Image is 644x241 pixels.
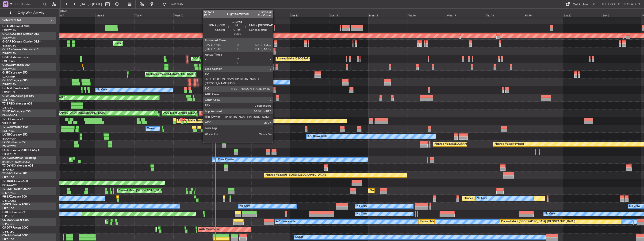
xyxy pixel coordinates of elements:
[115,40,145,47] div: Unplanned Maint Chester
[2,79,27,82] a: G-LEGCLegacy 600
[2,133,27,136] a: LX-TROLegacy 650
[2,114,17,117] a: DNMM/LOS
[2,98,15,102] a: EGLF/FAB
[2,234,12,237] span: CS-JHH
[14,1,41,8] input: Trip Number
[2,172,27,175] a: T7-EAGLFalcon 8X
[2,121,16,125] a: VHHH/HKG
[60,9,68,13] div: [DATE]
[2,219,13,222] span: CS-DOU
[2,33,13,35] span: G-GAAL
[2,118,23,121] a: T7-FFIFalcon 7X
[2,48,38,51] a: G-LEAXCessna Citation XLS
[2,40,13,43] span: G-GARE
[2,110,31,113] a: T7-N1960Legacy 650
[2,79,12,82] span: G-LEGC
[226,63,300,70] div: Planned Maint [GEOGRAPHIC_DATA] ([GEOGRAPHIC_DATA])
[2,226,12,229] span: CS-DTR
[2,188,11,190] span: T7-EMI
[2,64,30,66] a: G-JAGAPhenom 300
[178,117,233,124] div: Planned Maint Tianjin ([GEOGRAPHIC_DATA])
[118,187,163,194] div: Planned Maint [GEOGRAPHIC_DATA]
[2,157,13,159] span: LX-AOA
[545,210,556,218] div: No Crew
[2,199,16,202] a: LFMD/CEQ
[2,64,13,66] span: G-JAGA
[2,83,16,86] a: EGGW/LTN
[2,214,15,218] a: LFPB/LBG
[2,36,16,40] a: EGGW/LTN
[214,79,222,86] div: Owner
[494,141,524,148] div: Planned Maint Nurnberg
[2,211,13,214] span: F-HECD
[485,13,524,17] div: Thu 18
[2,219,29,222] a: CS-DOUGlobal 6500
[2,172,14,175] span: T7-EAGL
[2,71,12,74] span: G-SPCY
[201,110,253,117] div: AOG Maint London ([GEOGRAPHIC_DATA])
[173,13,212,17] div: Wed 10
[563,13,602,17] div: Sat 20
[2,56,11,59] span: G-SIRS
[2,234,28,237] a: CS-JHHGlobal 6000
[407,13,446,17] div: Tue 16
[2,222,15,226] a: LFPB/LBG
[29,110,106,117] div: Unplanned Maint [GEOGRAPHIC_DATA] ([GEOGRAPHIC_DATA])
[2,52,16,55] a: EGGW/LTN
[96,13,134,17] div: Mon 8
[97,86,107,93] div: No Crew
[2,211,26,214] a: F-HECDFalcon 7X
[356,210,367,218] div: No Crew
[573,2,589,7] div: Quick Links
[146,71,222,78] div: Unplanned Maint [GEOGRAPHIC_DATA] ([PERSON_NAME] Intl)
[477,195,487,202] div: No Crew
[2,164,33,167] a: T7-DYNChallenger 604
[2,168,14,171] a: EVRA/RIX
[2,95,14,97] span: G-VNOR
[2,56,29,59] a: G-SIRSCitation Excel
[277,55,351,62] div: Planned Maint [GEOGRAPHIC_DATA] ([GEOGRAPHIC_DATA])
[265,172,326,179] div: Planned Maint [US_STATE] ([GEOGRAPHIC_DATA])
[629,203,640,210] div: No Crew
[2,137,16,140] a: EGGW/LTN
[2,195,12,198] span: 9H-LPZ
[2,188,31,190] a: T7-EMIHawker 900XP
[2,106,13,109] a: LTBA/ISL
[2,40,41,43] a: G-GARECessna Citation XLS+
[240,203,250,210] div: No Crew
[2,44,16,47] a: EGNR/CEG
[295,234,303,241] div: Owner
[2,126,12,128] span: T7-LZZI
[2,110,15,113] span: T7-N1960
[2,149,11,152] span: LX-INB
[563,0,598,8] button: Quick Links
[2,141,13,144] span: LX-GBH
[2,203,30,206] a: F-GPNJFalcon 900EX
[157,226,211,233] div: Planned Maint Mugla ([GEOGRAPHIC_DATA])
[369,187,414,194] div: Planned Maint [GEOGRAPHIC_DATA]
[276,218,295,225] div: A/C Unavailable
[356,203,367,210] div: No Crew
[308,133,327,140] div: A/C Unavailable
[2,87,13,90] span: G-ENRG
[2,230,15,233] a: LFPB/LBG
[2,195,27,198] a: 9H-LPZLegacy 500
[5,9,51,17] button: Only With Activity
[290,13,329,17] div: Sat 13
[329,13,368,17] div: Sun 14
[251,13,290,17] div: Fri 12
[80,2,102,6] span: [DATE] - [DATE]
[147,125,155,132] div: Owner
[2,129,15,133] a: EGLF/FAB
[2,207,15,210] a: LFPB/LBG
[163,110,216,117] div: AOG Maint London ([GEOGRAPHIC_DATA])
[2,33,41,35] a: G-GAALCessna Citation XLS+
[420,218,494,225] div: Planned Maint [GEOGRAPHIC_DATA] ([GEOGRAPHIC_DATA])
[12,11,50,15] span: Only With Activity
[71,156,145,163] div: Planned Maint [GEOGRAPHIC_DATA] ([GEOGRAPHIC_DATA])
[192,55,228,62] div: AOG Maint [PERSON_NAME]
[2,102,12,105] span: T7-BRE
[2,141,26,144] a: LX-GBHFalcon 7X
[212,13,251,17] div: Thu 11
[2,152,16,156] a: EDLW/DTM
